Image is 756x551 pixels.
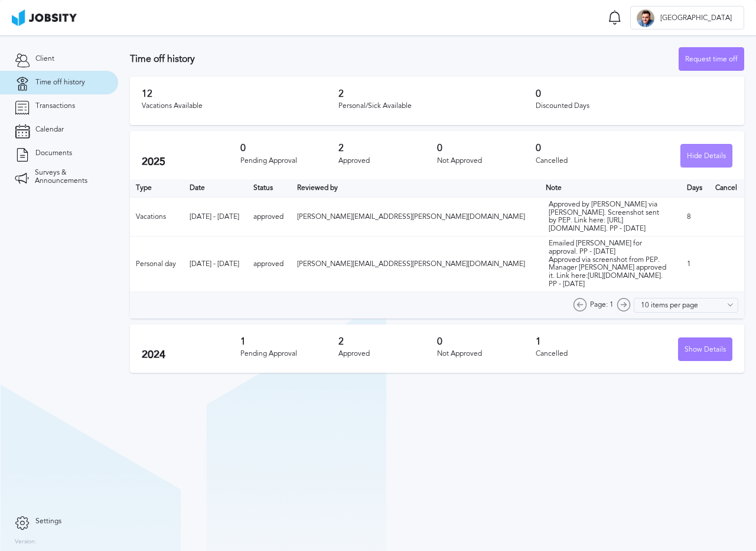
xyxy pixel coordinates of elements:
[247,237,291,292] td: approved
[338,143,437,153] h3: 2
[184,237,247,292] td: [DATE] - [DATE]
[35,517,61,526] span: Settings
[15,539,37,546] label: Version:
[35,55,54,63] span: Client
[142,102,338,110] div: Vacations Available
[240,336,339,347] h3: 1
[709,179,744,197] th: Cancel
[35,78,85,87] span: Time off history
[637,9,654,27] div: W
[291,179,540,197] th: Toggle SortBy
[240,143,339,153] h3: 0
[297,212,525,221] span: [PERSON_NAME][EMAIL_ADDRESS][PERSON_NAME][DOMAIN_NAME]
[681,179,709,197] th: Days
[130,237,184,292] td: Personal day
[437,143,536,153] h3: 0
[536,88,732,99] h3: 0
[240,157,339,165] div: Pending Approval
[35,126,64,134] span: Calendar
[681,145,732,168] div: Hide Details
[437,157,536,165] div: Not Approved
[536,143,634,153] h3: 0
[679,338,732,362] div: Show Details
[142,156,240,168] h2: 2025
[240,350,339,358] div: Pending Approval
[130,197,184,236] td: Vacations
[247,197,291,236] td: approved
[338,350,437,358] div: Approved
[681,197,709,236] td: 8
[536,102,732,110] div: Discounted Days
[536,336,634,347] h3: 1
[184,179,247,197] th: Toggle SortBy
[437,336,536,347] h3: 0
[437,350,536,358] div: Not Approved
[142,349,240,361] h2: 2024
[679,48,744,71] div: Request time off
[536,157,634,165] div: Cancelled
[590,301,614,309] span: Page: 1
[540,179,681,197] th: Toggle SortBy
[338,336,437,347] h3: 2
[338,102,535,110] div: Personal/Sick Available
[679,47,744,71] button: Request time off
[338,88,535,99] h3: 2
[130,54,679,64] h3: Time off history
[678,337,732,361] button: Show Details
[654,14,738,22] span: [GEOGRAPHIC_DATA]
[35,149,72,158] span: Documents
[130,179,184,197] th: Type
[549,201,667,233] div: Approved by [PERSON_NAME] via [PERSON_NAME]. Screenshot sent by PEP. Link here: [URL][DOMAIN_NAME...
[338,157,437,165] div: Approved
[12,9,77,26] img: ab4bad089aa723f57921c736e9817d99.png
[247,179,291,197] th: Toggle SortBy
[536,350,634,358] div: Cancelled
[630,6,744,29] button: W[GEOGRAPHIC_DATA]
[184,197,247,236] td: [DATE] - [DATE]
[35,169,103,185] span: Surveys & Announcements
[35,102,75,110] span: Transactions
[681,237,709,292] td: 1
[297,260,525,268] span: [PERSON_NAME][EMAIL_ADDRESS][PERSON_NAME][DOMAIN_NAME]
[142,88,338,99] h3: 12
[680,144,732,168] button: Hide Details
[549,240,667,288] div: Emailed [PERSON_NAME] for approval. PP - [DATE] Approved via screenshot from PEP. Manager [PERSON...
